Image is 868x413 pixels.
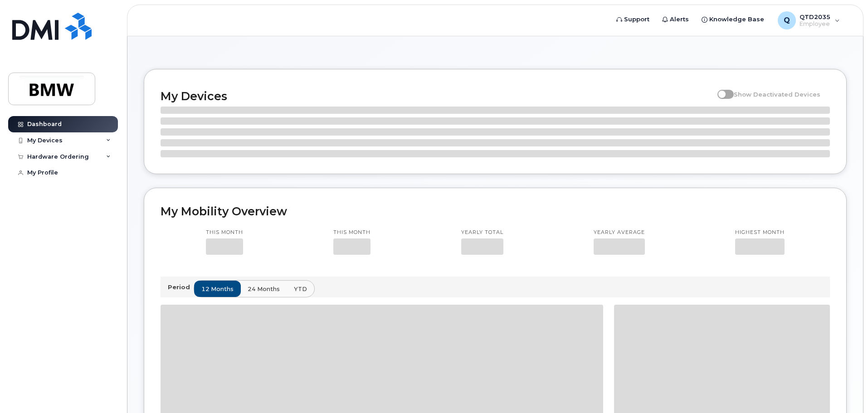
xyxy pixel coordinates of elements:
h2: My Mobility Overview [161,204,830,218]
p: Yearly total [461,229,503,236]
p: This month [333,229,371,236]
p: Highest month [735,229,785,236]
h2: My Devices [161,89,713,103]
input: Show Deactivated Devices [717,86,725,93]
p: This month [206,229,243,236]
span: 24 months [248,285,280,293]
span: Show Deactivated Devices [734,91,820,98]
span: YTD [294,285,307,293]
p: Period [168,283,194,292]
p: Yearly average [594,229,645,236]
